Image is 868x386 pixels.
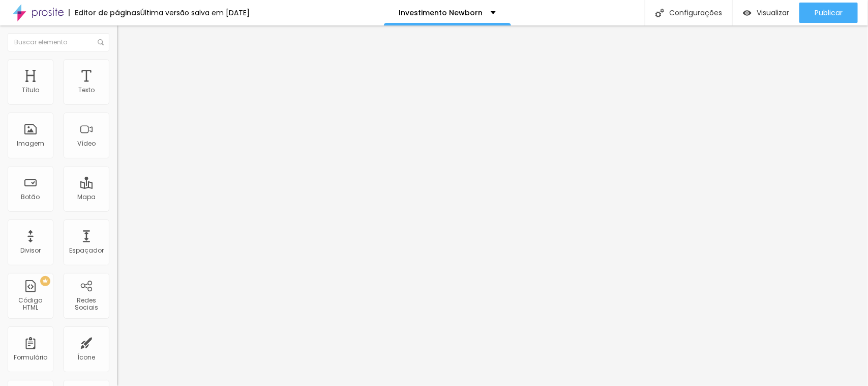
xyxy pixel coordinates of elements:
[66,297,106,312] div: Redes Sociais
[743,9,752,17] img: view-1.svg
[22,87,39,94] div: Título
[799,3,858,23] button: Publicar
[98,39,104,45] img: Icone
[8,33,109,51] input: Buscar elemento
[140,9,250,16] div: Última versão salva em [DATE]
[17,140,44,147] div: Imagem
[733,3,799,23] button: Visualizar
[20,247,41,254] div: Divisor
[14,354,47,361] div: Formulário
[399,9,483,16] p: Investimento Newborn
[655,9,664,17] img: Icone
[78,87,95,94] div: Texto
[815,9,843,17] span: Publicar
[757,9,789,17] span: Visualizar
[77,140,96,147] div: Vídeo
[78,354,96,361] div: Ícone
[69,247,104,254] div: Espaçador
[77,194,96,201] div: Mapa
[10,297,50,312] div: Código HTML
[21,194,40,201] div: Botão
[69,9,140,16] div: Editor de páginas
